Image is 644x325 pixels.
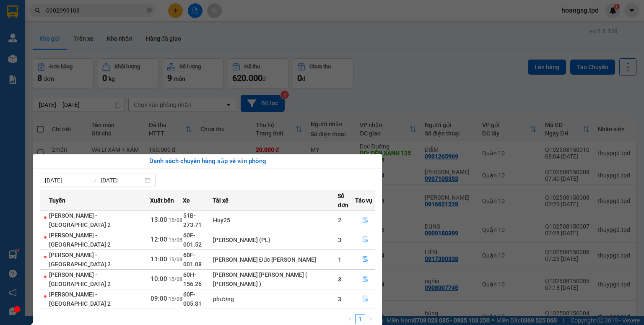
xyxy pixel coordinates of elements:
span: 60H-156.26 [183,271,202,287]
li: 1 [355,314,365,324]
div: Danh sách chuyến hàng sắp về văn phòng [40,156,375,166]
span: 12:00 [151,236,167,243]
span: file-done [362,237,368,243]
span: Tuyến [49,196,65,205]
span: 1 [338,256,341,263]
span: left [348,316,353,321]
div: [PERSON_NAME] [PERSON_NAME] ( [PERSON_NAME] ) [213,270,338,289]
button: file-done [356,253,375,266]
span: Xe [183,196,190,205]
a: 1 [356,315,365,324]
span: 60F-001.08 [183,252,202,268]
span: [PERSON_NAME] - [GEOGRAPHIC_DATA] 2 [49,212,111,228]
button: file-done [356,273,375,286]
span: 15/08 [169,276,182,282]
div: [PERSON_NAME] (PL) [213,235,338,244]
li: Previous Page [345,314,355,324]
span: 15/08 [169,237,182,243]
span: Tác vụ [355,196,372,205]
span: 2 [338,217,341,224]
span: 15/08 [169,296,182,302]
span: 51B-273.71 [183,212,202,228]
span: 3 [338,237,341,243]
span: right [368,316,373,321]
span: 10:00 [151,275,167,283]
button: left [345,314,355,324]
button: right [365,314,375,324]
li: Next Page [365,314,375,324]
input: Đến ngày [101,176,143,185]
input: Từ ngày [45,176,87,185]
button: file-done [356,233,375,247]
div: phương [213,294,338,304]
span: file-done [362,276,368,283]
button: file-done [356,292,375,306]
span: 3 [338,296,341,302]
span: 60F-001.52 [183,232,202,248]
span: [PERSON_NAME] - [GEOGRAPHIC_DATA] 2 [49,252,111,268]
span: 11:00 [151,255,167,263]
span: 3 [338,276,341,283]
div: [PERSON_NAME] Đức [PERSON_NAME] [213,255,338,264]
span: 13:00 [151,216,167,224]
span: to [91,177,97,184]
span: file-done [362,296,368,302]
span: file-done [362,256,368,263]
span: [PERSON_NAME] - [GEOGRAPHIC_DATA] 2 [49,291,111,307]
button: file-done [356,213,375,227]
span: 15/08 [169,217,182,223]
span: Số đơn [338,191,355,210]
span: 60F-005.81 [183,291,202,307]
span: swap-right [91,177,97,184]
span: file-done [362,217,368,224]
span: Tài xế [213,196,229,205]
span: 15/08 [169,257,182,263]
span: Xuất bến [150,196,174,205]
span: [PERSON_NAME] - [GEOGRAPHIC_DATA] 2 [49,232,111,248]
span: [PERSON_NAME] - [GEOGRAPHIC_DATA] 2 [49,271,111,287]
span: 09:00 [151,295,167,302]
div: Huy25 [213,216,338,225]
